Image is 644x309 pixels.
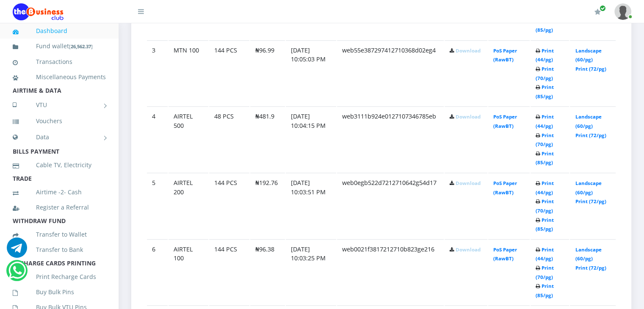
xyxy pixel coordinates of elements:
a: Download [456,246,481,253]
a: Register a Referral [13,198,106,217]
td: [DATE] 10:05:03 PM [286,40,336,106]
td: AIRTEL 200 [169,173,208,238]
a: Airtime -2- Cash [13,182,106,202]
td: 144 PCS [209,239,249,305]
a: Print (85/pg) [536,283,554,298]
a: Print (72/pg) [575,198,606,204]
a: Landscape (60/pg) [575,47,601,63]
a: Landscape (60/pg) [575,246,601,262]
a: Chat for support [7,244,27,258]
td: ₦192.76 [250,173,285,238]
span: Renew/Upgrade Subscription [600,5,606,11]
td: web0021f3817212710b823ge216 [337,239,443,305]
a: Download [456,113,481,120]
a: Print (72/pg) [575,66,606,72]
a: Buy Bulk Pins [13,282,106,302]
a: Fund wallet[26,562.37] [13,36,106,56]
a: Print (70/pg) [536,132,554,148]
td: ₦96.38 [250,239,285,305]
td: AIRTEL 500 [169,106,208,172]
a: Print (70/pg) [536,198,554,214]
a: PoS Paper (RawBT) [493,246,517,262]
a: Cable TV, Electricity [13,155,106,175]
td: 144 PCS [209,173,249,238]
a: PoS Paper (RawBT) [493,47,517,63]
a: Transfer to Bank [13,240,106,259]
td: web55e387297412710368d02eg4 [337,40,443,106]
b: 26,562.37 [71,43,91,50]
a: Transactions [13,52,106,72]
a: Print (70/pg) [536,265,554,280]
img: User [614,3,631,20]
td: [DATE] 10:03:51 PM [286,173,336,238]
a: Print (72/pg) [575,132,606,138]
a: Print (44/pg) [536,47,554,63]
a: Miscellaneous Payments [13,67,106,87]
a: VTU [13,94,106,116]
a: Print (70/pg) [536,66,554,81]
td: ₦481.9 [250,106,285,172]
a: Transfer to Wallet [13,225,106,244]
td: 3 [147,40,168,106]
a: Print (85/pg) [536,150,554,166]
a: Print Recharge Cards [13,267,106,287]
i: Renew/Upgrade Subscription [594,8,601,15]
a: Print (85/pg) [536,84,554,99]
td: 144 PCS [209,40,249,106]
td: [DATE] 10:03:25 PM [286,239,336,305]
a: Download [456,180,481,186]
a: Landscape (60/pg) [575,180,601,196]
a: Print (85/pg) [536,217,554,232]
a: Landscape (60/pg) [575,113,601,129]
a: PoS Paper (RawBT) [493,113,517,129]
small: [ ] [69,43,93,50]
a: Data [13,127,106,148]
a: Vouchers [13,111,106,131]
td: MTN 100 [169,40,208,106]
a: Chat for support [8,267,26,281]
img: Logo [13,3,64,20]
td: [DATE] 10:04:15 PM [286,106,336,172]
a: Print (44/pg) [536,113,554,129]
td: 48 PCS [209,106,249,172]
td: 4 [147,106,168,172]
td: 5 [147,173,168,238]
td: 6 [147,239,168,305]
a: Print (44/pg) [536,246,554,262]
td: AIRTEL 100 [169,239,208,305]
a: Download [456,47,481,54]
a: Dashboard [13,21,106,41]
a: Print (44/pg) [536,180,554,196]
a: PoS Paper (RawBT) [493,180,517,196]
a: Print (72/pg) [575,265,606,271]
td: web0egb522d7212710642g54d17 [337,173,443,238]
td: ₦96.99 [250,40,285,106]
td: web3111b924e0127107346785eb [337,106,443,172]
